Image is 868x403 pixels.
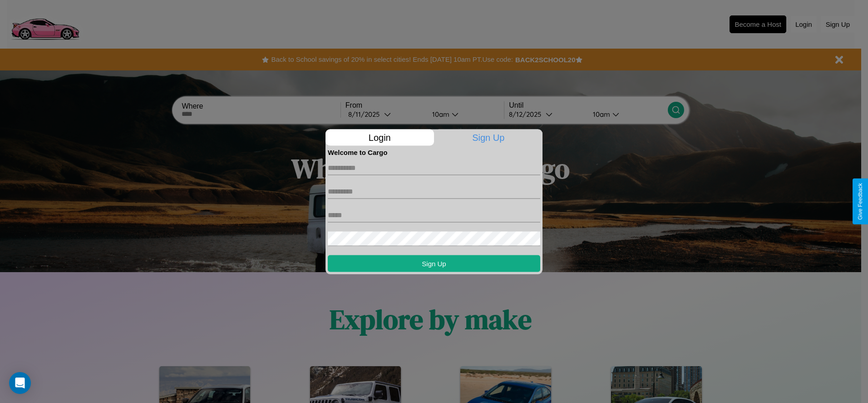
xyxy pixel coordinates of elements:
[434,129,543,145] p: Sign Up
[328,148,540,156] h4: Welcome to Cargo
[325,129,434,145] p: Login
[9,372,31,394] div: Open Intercom Messenger
[857,183,863,220] div: Give Feedback
[328,255,540,272] button: Sign Up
